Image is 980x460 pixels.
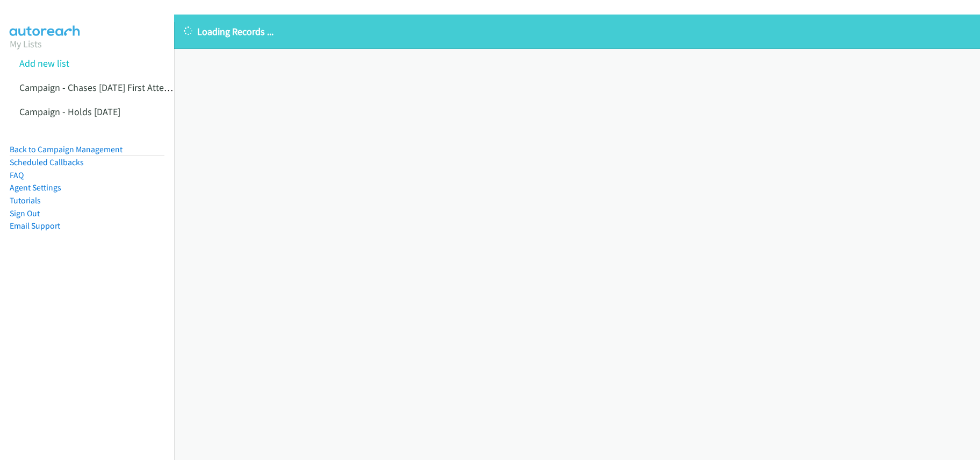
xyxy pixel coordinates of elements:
[889,413,972,452] iframe: Checklist
[10,38,42,50] a: My Lists
[10,144,122,154] a: Back to Campaign Management
[19,57,69,69] a: Add new list
[10,157,84,167] a: Scheduled Callbacks
[19,81,185,94] a: Campaign - Chases [DATE] First Attempts
[10,182,61,193] a: Agent Settings
[10,195,41,206] a: Tutorials
[10,221,60,231] a: Email Support
[19,105,120,118] a: Campaign - Holds [DATE]
[10,170,24,180] a: FAQ
[184,24,970,39] p: Loading Records ...
[10,208,40,218] a: Sign Out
